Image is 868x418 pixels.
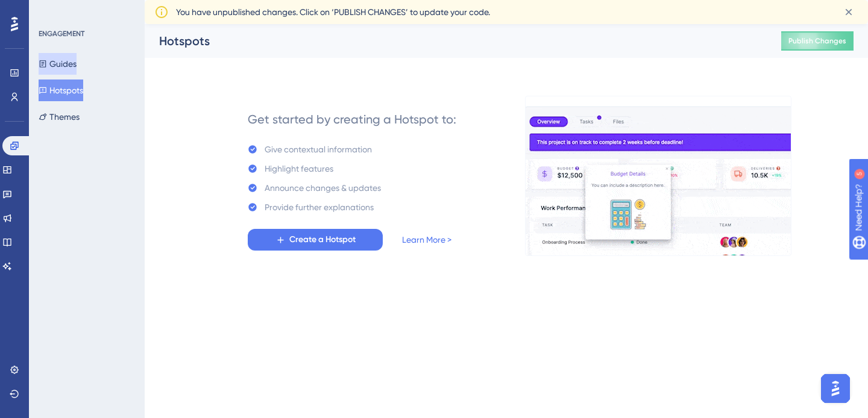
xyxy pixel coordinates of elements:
div: Get started by creating a Hotspot to: [248,111,456,128]
div: Give contextual information [265,142,372,157]
div: Hotspots [159,33,751,49]
img: a956fa7fe1407719453ceabf94e6a685.gif [525,96,791,256]
span: You have unpublished changes. Click on ‘PUBLISH CHANGES’ to update your code. [176,5,490,19]
div: ENGAGEMENT [39,29,84,39]
button: Publish Changes [781,31,854,51]
button: Create a Hotspot [248,229,383,251]
div: Highlight features [265,161,333,176]
span: Create a Hotspot [289,232,356,247]
span: Need Help? [28,3,75,17]
button: Hotspots [39,80,83,101]
div: Announce changes & updates [265,181,381,195]
a: Learn More > [402,232,451,247]
iframe: UserGuiding AI Assistant Launcher [817,370,854,407]
button: Guides [39,53,77,75]
div: 5 [84,6,87,16]
span: Publish Changes [788,36,846,46]
div: Provide further explanations [265,200,374,214]
button: Themes [39,106,80,128]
